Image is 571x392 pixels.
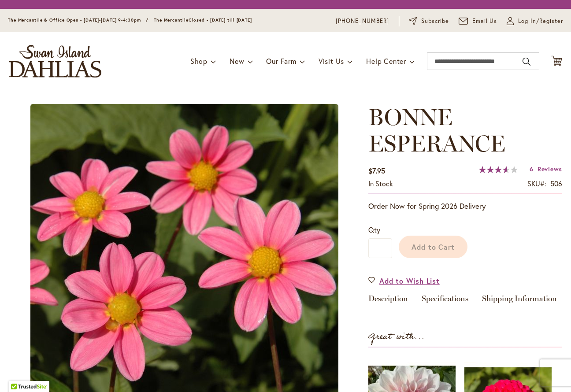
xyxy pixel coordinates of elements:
[319,56,344,66] span: Visit Us
[507,17,563,26] a: Log In/Register
[479,166,518,173] div: 73%
[538,165,562,173] span: Reviews
[8,17,189,23] span: The Mercantile & Office Open - [DATE]-[DATE] 9-4:30pm / The Mercantile
[368,329,425,344] strong: Great with...
[527,179,546,188] strong: SKU
[190,56,208,66] span: Shop
[368,295,408,307] a: Description
[368,225,380,234] span: Qty
[189,17,252,23] span: Closed - [DATE] till [DATE]
[482,295,557,307] a: Shipping Information
[368,179,393,189] div: Availability
[421,17,449,26] span: Subscribe
[230,56,244,66] span: New
[518,17,563,26] span: Log In/Register
[366,56,406,66] span: Help Center
[9,45,101,78] a: store logo
[7,361,31,385] iframe: Launch Accessibility Center
[379,276,440,286] span: Add to Wish List
[422,295,468,307] a: Specifications
[523,55,530,69] button: Search
[368,276,440,286] a: Add to Wish List
[368,179,393,188] span: In stock
[368,201,562,211] p: Order Now for Spring 2026 Delivery
[459,17,497,26] a: Email Us
[266,56,296,66] span: Our Farm
[472,17,497,26] span: Email Us
[368,103,505,157] span: BONNE ESPERANCE
[550,179,562,189] div: 506
[530,165,562,173] a: 6 Reviews
[409,17,449,26] a: Subscribe
[368,166,385,175] span: $7.95
[336,17,389,26] a: [PHONE_NUMBER]
[530,165,534,173] span: 6
[368,295,562,307] div: Detailed Product Info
